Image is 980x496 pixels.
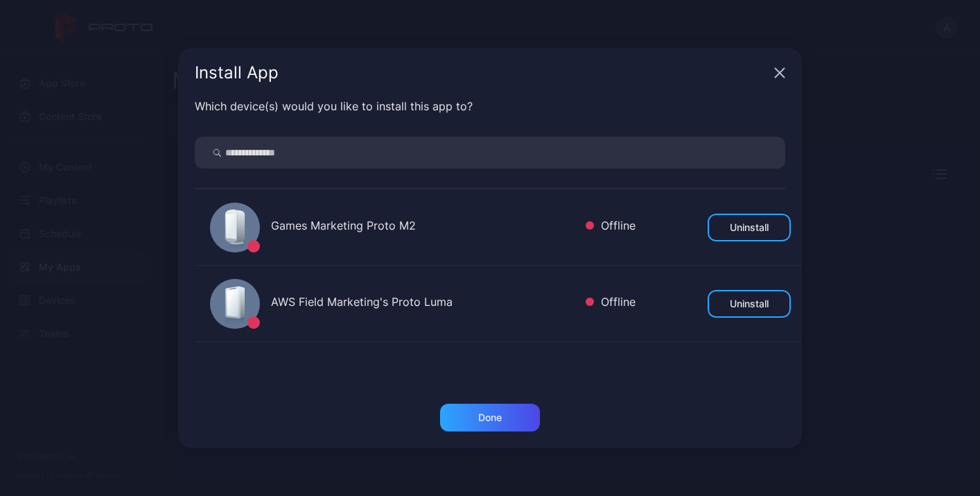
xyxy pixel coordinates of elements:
[586,217,636,237] div: Offline
[440,404,540,431] button: Done
[708,214,791,241] button: Uninstall
[271,293,575,314] div: AWS Field Marketing's Proto Luma
[586,293,636,314] div: Offline
[195,98,785,114] div: Which device(s) would you like to install this app to?
[708,290,791,318] button: Uninstall
[195,65,769,81] div: Install App
[271,217,575,237] div: Games Marketing Proto M2
[478,412,502,423] div: Done
[730,222,769,233] div: Uninstall
[730,298,769,309] div: Uninstall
